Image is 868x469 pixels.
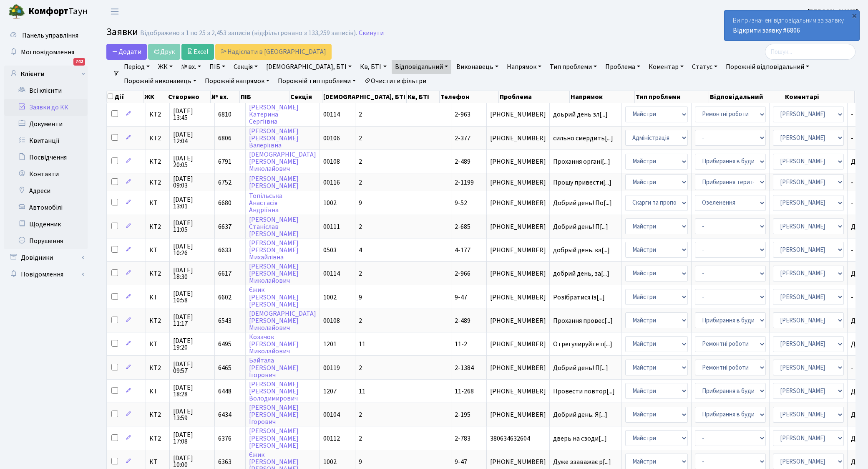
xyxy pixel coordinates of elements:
span: 00104 [323,410,340,419]
a: Єжик[PERSON_NAME][PERSON_NAME] [249,286,299,309]
span: дверь на сзоди[...] [553,434,607,443]
th: Створено [167,91,211,103]
span: [PHONE_NUMBER] [490,317,546,324]
span: 2 [359,222,362,231]
span: 6602 [218,293,231,302]
span: 1002 [323,198,337,208]
span: Отрегулируйте п[...] [553,340,612,349]
a: № вх. [178,60,204,74]
span: 9-47 [455,293,467,302]
span: [DATE] 10:58 [173,290,211,304]
span: КТ [149,200,166,206]
span: КТ2 [149,365,166,371]
span: [PHONE_NUMBER] [490,111,546,118]
span: 2 [359,316,362,325]
span: КТ2 [149,411,166,418]
span: 2-963 [455,110,470,119]
a: Автомобілі [4,199,88,216]
span: 6806 [218,134,231,143]
span: 380634632604 [490,435,546,442]
span: 2-489 [455,157,470,166]
span: 6495 [218,340,231,349]
span: 11 [359,387,365,396]
a: Статус [689,60,721,74]
span: [PHONE_NUMBER] [490,411,546,418]
span: [DATE] 20:05 [173,155,211,168]
span: КТ [149,247,166,254]
span: 6448 [218,387,231,396]
div: Ви призначені відповідальним за заявку [725,10,859,41]
span: КТ2 [149,158,166,165]
th: Кв, БТІ [407,91,440,103]
span: [DATE] 13:45 [173,108,211,121]
span: 6637 [218,222,231,231]
span: 6633 [218,246,231,255]
span: [PHONE_NUMBER] [490,135,546,142]
a: [PERSON_NAME][PERSON_NAME]Валеріївна [249,127,299,150]
span: 2 [359,134,362,143]
span: [DATE] 09:03 [173,175,211,189]
span: 6363 [218,457,231,466]
span: [DATE] 11:05 [173,220,211,233]
span: Добрий день! По[...] [553,198,612,208]
span: [PHONE_NUMBER] [490,365,546,371]
a: Скинути [359,29,384,37]
span: [PHONE_NUMBER] [490,341,546,347]
a: Коментар [645,60,687,74]
a: Проблема [602,60,644,74]
span: [DATE] 10:26 [173,243,211,256]
span: 1002 [323,293,337,302]
a: [DEMOGRAPHIC_DATA][PERSON_NAME]Миколайович [249,309,316,332]
a: ТопільськаАнастасіяАндріївна [249,191,282,215]
b: Комфорт [28,5,68,18]
span: [DATE] 18:30 [173,267,211,280]
a: Кв, БТІ [357,60,390,74]
button: Переключити навігацію [104,5,125,18]
span: КТ [149,341,166,347]
a: [PERSON_NAME][PERSON_NAME]Миколайович [249,262,299,285]
a: Контакти [4,166,88,183]
span: [PHONE_NUMBER] [490,179,546,186]
span: Панель управління [22,31,78,40]
a: Повідомлення [4,266,88,283]
span: 00112 [323,434,340,443]
span: [DATE] 09:57 [173,361,211,374]
th: Коментарі [784,91,855,103]
a: Адреси [4,183,88,199]
span: 2 [359,363,362,373]
span: [DATE] 13:59 [173,408,211,421]
span: Добрий день. Я[...] [553,410,607,419]
th: № вх. [211,91,240,103]
span: КТ2 [149,179,166,186]
a: [DEMOGRAPHIC_DATA][PERSON_NAME]Миколайович [249,150,316,173]
span: Прошу привести[...] [553,178,611,187]
a: [PERSON_NAME][PERSON_NAME]Ігорович [249,403,299,426]
a: Excel [181,44,214,60]
span: 00114 [323,269,340,278]
b: [PERSON_NAME] [808,7,858,16]
a: Козачок[PERSON_NAME]Миколайович [249,332,299,356]
span: 2-966 [455,269,470,278]
span: Провести повтор[...] [553,387,615,396]
a: Щоденник [4,216,88,233]
a: Байтала[PERSON_NAME]Ігорович [249,356,299,380]
span: 6434 [218,410,231,419]
a: Порожній виконавець [121,74,200,88]
span: 9-52 [455,198,467,208]
span: 2-1199 [455,178,474,187]
a: Документи [4,116,88,132]
a: [PERSON_NAME][PERSON_NAME]Михайлівна [249,238,299,262]
span: КТ [149,294,166,301]
span: 2-377 [455,134,470,143]
span: сильно смердить[...] [553,134,613,143]
span: [DATE] 19:20 [173,337,211,351]
span: КТ [149,388,166,395]
th: Напрямок [570,91,635,103]
span: [PHONE_NUMBER] [490,459,546,465]
span: 11-2 [455,340,467,349]
a: Порожній напрямок [201,74,273,88]
span: 2 [359,178,362,187]
span: 2-195 [455,410,470,419]
span: [PHONE_NUMBER] [490,247,546,254]
span: добрий день, за[...] [553,269,609,278]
